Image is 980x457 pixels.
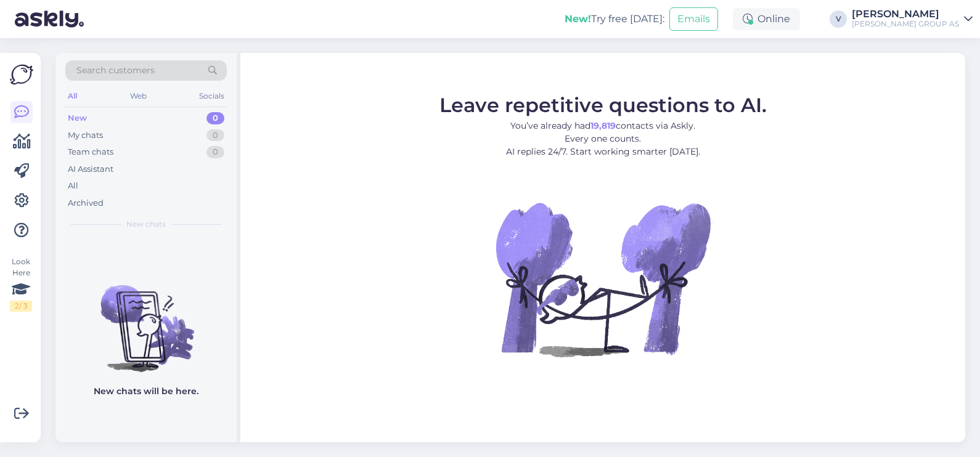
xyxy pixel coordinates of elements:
div: Team chats [68,146,113,158]
div: [PERSON_NAME] [852,9,959,19]
div: Archived [68,197,104,209]
b: New! [565,13,591,25]
div: V [830,10,847,28]
div: 0 [206,129,224,142]
div: Web [128,88,149,104]
div: Look Here [10,256,32,312]
div: 0 [206,112,224,124]
button: Emails [669,7,718,31]
span: New chats [126,219,166,230]
div: All [68,180,78,192]
p: You’ve already had contacts via Askly. Every one counts. AI replies 24/7. Start working smarter [... [439,119,767,158]
img: Askly Logo [10,63,33,86]
div: Socials [197,88,227,104]
b: 19,819 [590,120,616,131]
div: Try free [DATE]: [565,12,664,26]
div: All [65,88,80,104]
span: Leave repetitive questions to AI. [439,93,767,117]
p: New chats will be here. [94,385,198,398]
a: [PERSON_NAME][PERSON_NAME] GROUP AS [852,9,973,29]
img: No Chat active [492,168,714,390]
div: Online [733,8,800,30]
div: My chats [68,129,103,142]
div: [PERSON_NAME] GROUP AS [852,19,959,29]
span: Search customers [76,64,155,77]
div: AI Assistant [68,163,113,176]
div: New [68,112,87,124]
div: 0 [206,146,224,158]
div: 2 / 3 [10,301,32,312]
img: No chats [55,263,237,374]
